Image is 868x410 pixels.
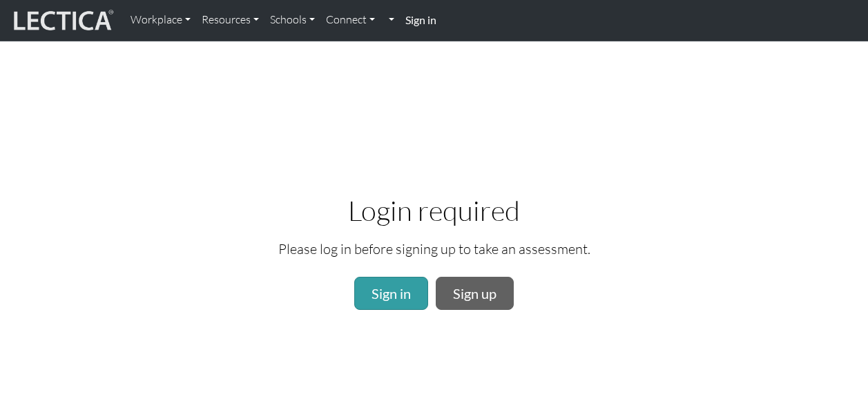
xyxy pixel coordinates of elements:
[436,277,514,310] a: Sign up
[320,6,380,35] a: Connect
[196,6,264,35] a: Resources
[264,6,320,35] a: Schools
[125,6,196,35] a: Workplace
[354,277,428,310] a: Sign in
[278,238,590,260] p: Please log in before signing up to take an assessment.
[400,6,442,35] a: Sign in
[10,8,114,34] img: lecticalive
[405,13,436,26] strong: Sign in
[278,194,590,227] h2: Login required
